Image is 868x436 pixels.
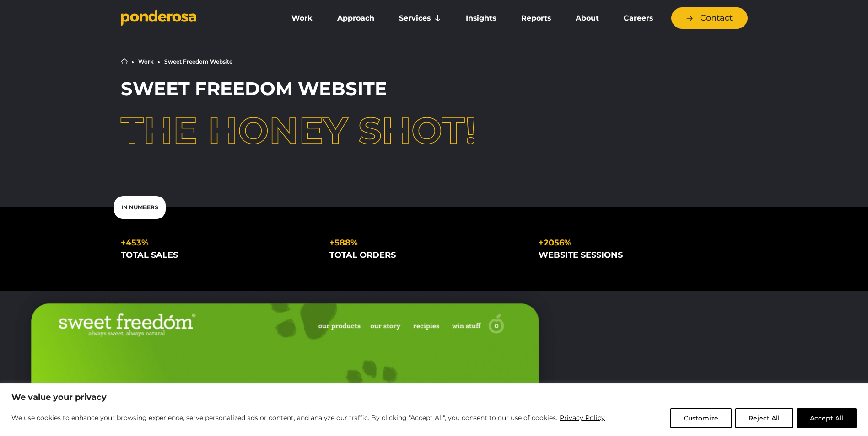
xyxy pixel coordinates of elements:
a: Services [388,9,452,28]
a: Work [281,9,323,28]
div: +588% [329,237,524,249]
p: We use cookies to enhance your browsing experience, serve personalized ads or content, and analyz... [11,412,605,423]
a: Go to homepage [121,9,267,27]
a: About [565,9,609,28]
div: website sessions [539,249,733,261]
li: ▶︎ [157,59,161,64]
a: Insights [455,9,507,28]
a: Careers [613,9,663,28]
a: Contact [671,7,748,29]
div: +2056% [539,237,733,249]
a: Home [121,58,128,65]
div: total sales [121,249,315,261]
div: total orders [329,249,524,261]
div: The Honey shot! [121,112,748,149]
li: ▶︎ [131,59,135,64]
a: Work [138,59,154,64]
a: Privacy Policy [559,412,605,423]
div: In Numbers [114,196,166,219]
button: Accept All [797,408,857,428]
a: Approach [327,9,385,28]
p: We value your privacy [11,392,857,403]
button: Customize [670,408,732,428]
div: +453% [121,237,315,249]
a: Reports [511,9,561,28]
li: Sweet Freedom Website [164,59,232,64]
h1: Sweet Freedom Website [121,80,748,98]
button: Reject All [735,408,793,428]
